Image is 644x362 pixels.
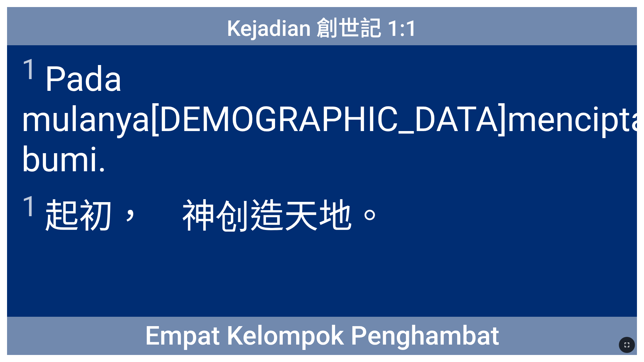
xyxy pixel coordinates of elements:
span: Kejadian 創世記 1:1 [227,11,418,42]
wh776: 。 [353,196,387,236]
sup: 1 [21,53,38,86]
wh1254: 天 [284,196,387,236]
wh7225: ， 神 [113,196,387,236]
span: 起初 [21,188,387,240]
wh776: . [98,139,107,180]
sup: 1 [21,190,38,223]
wh430: 创造 [216,196,387,236]
span: Empat Kelompok Penghambat [145,320,499,351]
wh8064: 地 [318,196,387,236]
